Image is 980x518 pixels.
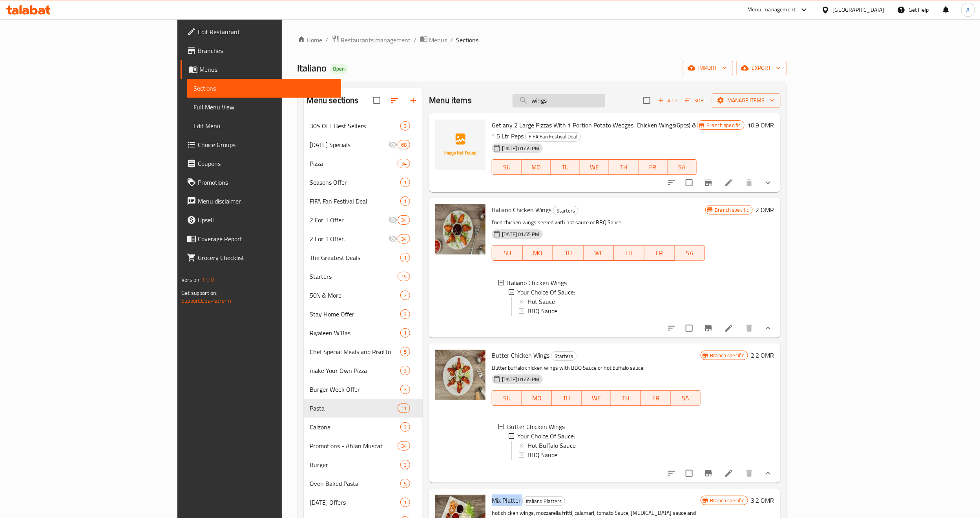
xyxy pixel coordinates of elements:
button: show more [759,173,777,192]
span: Sections [193,84,335,93]
span: SU [495,247,519,259]
span: Your Choice Of Sauce: [517,287,575,297]
span: 1 [401,198,410,205]
h6: 2 OMR [756,204,774,215]
span: MO [525,393,549,404]
span: Sort sections [385,91,404,110]
span: Coupons [198,159,335,168]
div: items [400,422,410,432]
span: Stay Home Offer [310,309,401,319]
div: 30% OFF Best Sellers3 [304,116,423,135]
div: Calzone3 [304,418,423,436]
button: show more [759,319,777,338]
span: TU [555,393,579,404]
span: 1 [401,179,410,186]
span: TU [556,247,580,259]
span: 1.0.0 [202,274,214,285]
svg: Inactive section [388,215,398,225]
span: 3 [401,423,410,431]
div: Riyaleen W’Bas1 [304,324,423,342]
div: items [398,159,410,168]
button: MO [522,159,551,175]
span: [DATE] 01:55 PM [499,376,542,383]
h6: 10.9 OMR [748,120,774,131]
div: FIFA Fan Festival Deal [525,132,581,142]
button: TH [609,159,638,175]
span: FIFA Fan Festival Deal [526,132,580,141]
div: The Greatest Deals1 [304,248,423,267]
span: SA [678,247,702,259]
span: Promotions - Ahlan Muscat [310,441,398,451]
span: Select to update [681,465,697,482]
span: Sections [456,35,479,45]
div: Menu-management [748,5,796,15]
button: TU [553,245,583,261]
span: Seasons Offer [310,178,401,187]
span: WE [585,393,608,404]
a: Restaurants management [332,35,411,45]
a: Edit menu item [724,469,734,478]
a: Support.OpsPlatform [181,296,231,306]
span: Italiano Chicken Wings [507,278,567,287]
button: FR [641,390,671,406]
span: TU [554,162,577,173]
span: FR [642,162,664,173]
span: FIFA Fan Festival Deal [310,196,401,206]
button: WE [580,159,609,175]
button: FR [644,245,675,261]
div: Chef Special Meals and Risotto [310,347,401,356]
div: items [398,215,410,225]
span: MO [525,162,547,173]
span: Branch specific [707,352,748,359]
button: SA [668,159,697,175]
span: Edit Restaurant [198,27,335,36]
button: SA [671,390,701,406]
span: Burger Week Offer [310,385,401,394]
div: FIFA Fan Festival Deal1 [304,192,423,211]
div: Burger Week Offer3 [304,380,423,399]
div: 30% OFF Best Sellers [310,121,401,131]
button: Add section [404,91,423,110]
span: SU [495,393,519,404]
span: Grocery Checklist [198,253,335,262]
div: Seasons Offer1 [304,173,423,192]
button: Branch-specific-item [699,464,718,483]
button: Manage items [712,93,781,108]
span: 34 [398,235,410,243]
img: Italiano Chicken Wings [435,204,485,254]
a: Edit menu item [724,324,734,333]
span: TH [614,393,638,404]
h6: 3.2 OMR [751,495,774,506]
span: 3 [401,386,410,393]
input: search [513,94,605,107]
span: Sort items [680,95,712,107]
div: items [400,385,410,394]
div: Chef Special Meals and Risotto5 [304,342,423,361]
a: Menus [181,60,341,79]
span: Coverage Report [198,234,335,244]
span: make Your Own Pizza [310,366,401,375]
h2: Menu items [429,95,472,106]
button: WE [584,245,614,261]
div: items [400,366,410,375]
div: Ramadan Offers [310,498,401,507]
span: 2 For 1 Offer [310,215,388,225]
button: Branch-specific-item [699,319,718,338]
span: WE [587,247,611,259]
div: items [400,328,410,338]
span: Menus [429,35,447,45]
span: FR [644,393,668,404]
span: Starters [310,272,398,281]
span: Get support on: [181,288,217,298]
a: Edit Menu [187,116,341,135]
div: items [400,479,410,488]
span: The Greatest Deals [310,253,401,262]
button: show more [759,464,777,483]
div: 50% & More2 [304,286,423,305]
div: [DATE] Specials68 [304,135,423,154]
